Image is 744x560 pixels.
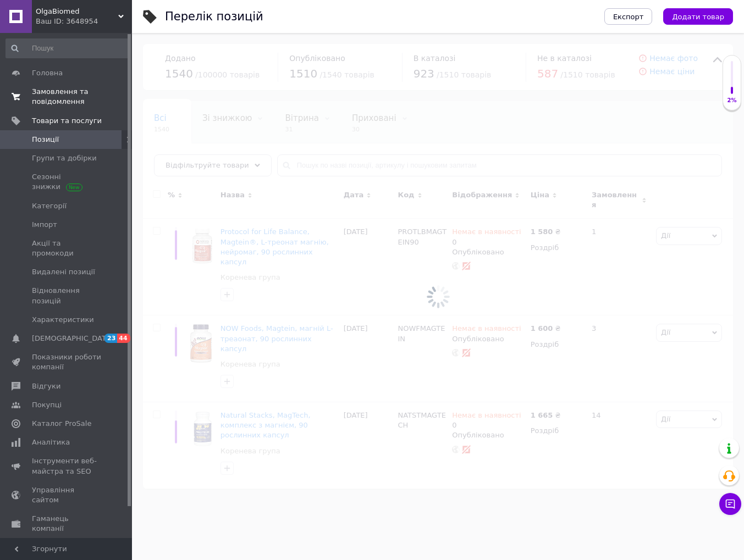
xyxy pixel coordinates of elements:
span: [DEMOGRAPHIC_DATA] [32,334,113,343]
div: Перелік позицій [165,11,263,23]
span: Гаманець компанії [32,514,102,534]
span: Аналітика [32,437,70,447]
span: Головна [32,68,63,78]
span: Характеристики [32,315,94,325]
span: Замовлення та повідомлення [32,87,102,107]
div: 2% [723,97,741,104]
span: Імпорт [32,220,57,230]
span: Товари та послуги [32,116,102,126]
div: Ваш ID: 3648954 [36,16,132,26]
span: Інструменти веб-майстра та SEO [32,456,102,476]
span: Категорії [32,201,67,211]
span: Каталог ProSale [32,419,91,429]
button: Додати товар [663,8,733,25]
input: Пошук [5,38,130,58]
span: Відгуки [32,381,60,391]
span: Видалені позиції [32,267,95,277]
span: Сезонні знижки [32,172,102,192]
button: Експорт [604,8,653,25]
span: Групи та добірки [32,153,97,163]
span: Позиції [32,135,59,145]
span: 23 [104,334,117,343]
span: Управління сайтом [32,485,102,505]
span: Відновлення позицій [32,286,102,306]
span: Показники роботи компанії [32,352,102,372]
span: Експорт [613,13,644,21]
span: Акції та промокоди [32,239,102,258]
span: OlgaBiomed [36,7,118,16]
span: Додати товар [672,13,724,21]
span: Покупці [32,400,62,410]
button: Чат з покупцем [719,493,741,515]
span: 44 [117,334,130,343]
